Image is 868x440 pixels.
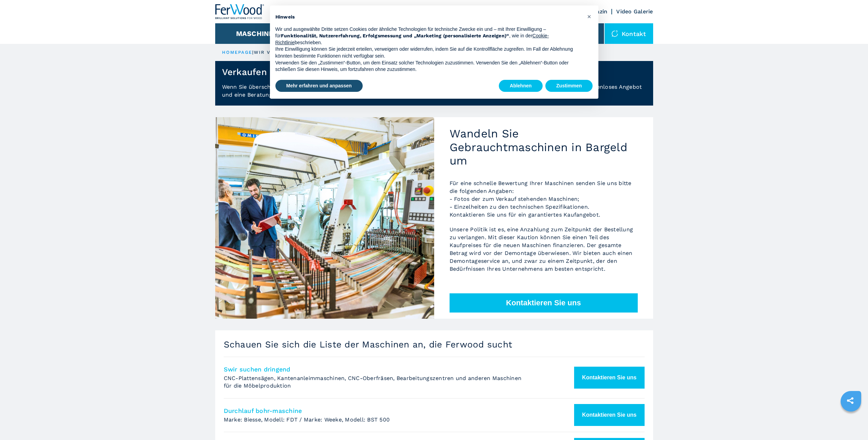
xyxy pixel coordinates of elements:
[281,33,509,38] strong: Funktionalität, Nutzererfahrung, Erfolgsmessung und „Marketing (personalisierte Anzeigen)“
[450,225,638,273] p: Unsere Politik ist es, eine Anzahlung zum Zeitpunkt der Bestellung zu verlangen. Mit dieser Kauti...
[252,50,254,55] span: |
[275,60,582,73] p: Verwenden Sie den „Zustimmen“-Button, um dem Einsatz solcher Technologien zuzustimmen. Verwenden ...
[224,399,645,432] li: Durchlauf Bohr-Maschine
[611,30,618,37] img: Kontakt
[224,357,645,399] li: SWir suchen dringend
[839,409,863,435] iframe: Chat
[587,12,591,21] span: ×
[215,83,653,106] p: Wenn Sie überschüssige gebrauchte Holzbearbeitungsmaschinen haben und diese verkaufen möchten, ko...
[450,127,638,168] h2: Wandeln Sie Gebrauchtmaschinen in Bargeld um
[224,407,604,415] h4: Durchlauf bohr-maschine
[499,80,543,92] button: Ablehnen
[222,50,252,55] a: HOMEPAGE
[574,404,644,426] button: Kontaktieren Sie uns
[584,11,595,22] button: Schließen Sie diesen Hinweis
[574,367,644,389] button: Kontaktieren Sie uns
[224,365,604,373] h4: Swir suchen dringend
[605,23,653,44] div: Kontakt
[254,49,300,56] p: wir verkaufen
[215,4,264,19] img: Ferwood
[215,117,434,319] img: Wandeln Sie Gebrauchtmaschinen in Bargeld um
[275,26,582,46] p: Wir und ausgewählte Dritte setzen Cookies oder ähnliche Technologien für technische Zwecke ein un...
[222,66,456,77] h1: Verkaufen Sie Ihre gebrauchte Maschine an Ferwood
[224,375,528,390] p: CNC-Plattensägen, Kantenanleimmaschinen, CNC-Oberfräsen, Bearbeitungszentren und anderen Maschine...
[275,46,582,59] p: Ihre Einwilligung können Sie jederzeit erteilen, verweigern oder widerrufen, indem Sie auf die Ko...
[275,33,549,45] a: Cookie-Richtlinie
[224,339,645,350] h3: Schauen Sie sich die Liste der Maschinen an, die Ferwood sucht
[275,80,363,92] button: Mehr erfahren und anpassen
[450,293,638,313] button: Kontaktieren Sie uns
[616,8,653,15] a: Video Galerie
[224,416,528,424] p: Marke: Biesse, Modell: FDT / Marke: Weeke, Modell: BST 500
[450,179,638,219] p: Für eine schnelle Bewertung Ihrer Maschinen senden Sie uns bitte die folgenden Angaben: - Fotos d...
[842,392,859,409] a: sharethis
[275,14,582,21] h2: Hinweis
[545,80,593,92] button: Zustimmen
[236,29,279,38] button: Maschinen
